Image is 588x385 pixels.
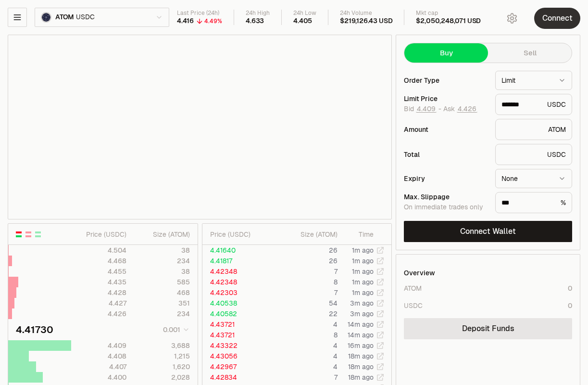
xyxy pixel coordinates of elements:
button: 4.409 [416,105,437,113]
button: Sell [488,43,572,63]
div: 4.468 [72,256,126,266]
div: $2,050,248,071 USD [416,17,481,26]
td: 4 [273,361,338,372]
time: 3m ago [350,299,374,308]
td: 4.43322 [202,340,273,351]
td: 4.42348 [202,266,273,277]
div: 1,620 [135,362,189,372]
td: 8 [273,277,338,287]
td: 4.40538 [202,298,273,308]
div: Mkt cap [416,10,481,17]
td: 4.43056 [202,351,273,361]
div: 4.416 [177,17,194,26]
span: Bid - [404,105,441,114]
div: Price ( USDC ) [210,230,272,239]
td: 4 [273,351,338,361]
div: 2,028 [135,372,189,382]
div: Max. Slippage [404,193,488,200]
div: 4.426 [72,309,126,319]
a: Deposit Funds [404,318,572,339]
time: 18m ago [348,362,374,371]
div: 234 [135,256,189,266]
div: 4.455 [72,267,126,276]
time: 16m ago [348,341,374,350]
td: 22 [273,308,338,319]
div: USDC [404,301,423,310]
div: Total [404,151,488,158]
button: Show Buy and Sell Orders [15,231,23,238]
div: Limit Price [404,95,488,102]
time: 1m ago [352,246,374,255]
div: 4.428 [72,288,126,297]
div: USDC [495,94,572,115]
div: Order Type [404,77,488,84]
td: 4 [273,319,338,330]
img: atom.png [41,12,51,23]
time: 1m ago [352,257,374,265]
div: 4.408 [72,351,126,361]
span: Ask [443,105,477,114]
td: 4.42303 [202,287,273,298]
div: 4.407 [72,362,126,372]
time: 1m ago [352,267,374,276]
td: 26 [273,245,338,256]
span: USDC [76,13,94,22]
div: $219,126.43 USD [340,17,392,26]
div: 351 [135,298,189,308]
time: 1m ago [352,288,374,297]
div: Size ( ATOM ) [135,230,189,239]
div: 4.49% [204,17,222,25]
div: 38 [135,267,189,276]
td: 4.43721 [202,330,273,340]
button: 0.001 [160,324,190,335]
iframe: Financial Chart [8,35,391,219]
div: On immediate trades only [404,203,488,212]
div: 1,215 [135,351,189,361]
button: None [495,169,572,188]
time: 18m ago [348,352,374,360]
button: 4.426 [457,105,477,113]
div: 24h High [246,10,270,17]
div: 4.405 [293,17,312,26]
button: Limit [495,71,572,90]
button: Connect Wallet [404,221,572,242]
div: 4.41730 [16,323,53,336]
div: ATOM [404,283,422,293]
div: 4.633 [246,17,264,26]
div: Time [346,230,374,239]
div: 24h Low [293,10,316,17]
div: USDC [495,144,572,165]
td: 4.40582 [202,308,273,319]
div: 24h Volume [340,10,392,17]
div: 4.435 [72,277,126,287]
div: 4.409 [72,341,126,350]
div: 4.400 [72,372,126,382]
div: Size ( ATOM ) [280,230,338,239]
div: 0 [568,301,572,310]
time: 18m ago [348,373,374,382]
div: Price ( USDC ) [72,230,126,239]
div: 585 [135,277,189,287]
td: 4.41817 [202,256,273,266]
td: 4.43721 [202,319,273,330]
div: Expiry [404,175,488,182]
div: Last Price (24h) [177,10,222,17]
td: 4.42967 [202,361,273,372]
div: ATOM [495,119,572,140]
td: 7 [273,266,338,277]
button: Connect [534,8,580,29]
td: 54 [273,298,338,308]
button: Show Buy Orders Only [34,231,42,238]
div: Amount [404,126,488,133]
div: 3,688 [135,341,189,350]
div: % [495,192,572,213]
td: 4.41640 [202,245,273,256]
div: Overview [404,268,435,278]
time: 14m ago [348,331,374,339]
td: 4.42348 [202,277,273,287]
div: 0 [568,283,572,293]
td: 7 [273,372,338,383]
td: 7 [273,287,338,298]
div: 38 [135,245,189,255]
button: Buy [404,43,488,63]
